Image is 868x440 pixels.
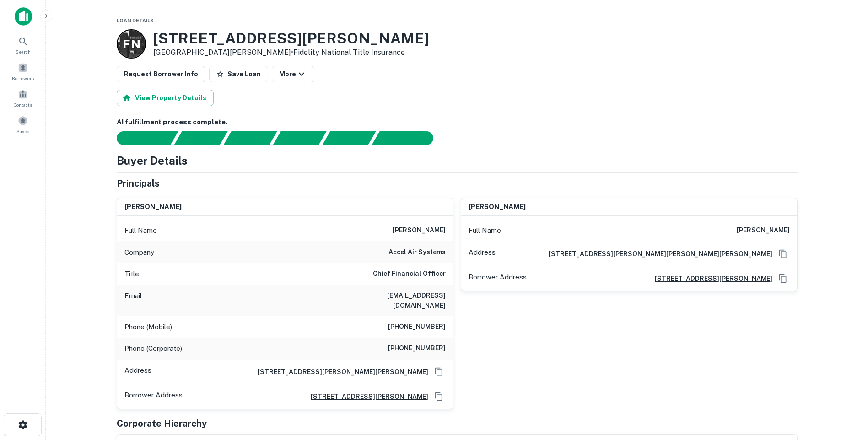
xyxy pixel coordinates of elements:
a: [STREET_ADDRESS][PERSON_NAME][PERSON_NAME][PERSON_NAME] [541,249,772,259]
p: Phone (Mobile) [124,322,172,333]
h4: Buyer Details [117,152,188,169]
a: [STREET_ADDRESS][PERSON_NAME] [303,392,428,402]
p: Borrower Address [124,390,183,403]
div: AI fulfillment process complete. [372,131,444,145]
span: Loan Details [117,18,154,23]
a: Saved [3,112,43,137]
h6: [PERSON_NAME] [469,202,526,212]
h6: Chief Financial Officer [373,268,446,279]
h6: [PERSON_NAME] [393,225,446,236]
p: F N [123,35,140,53]
span: Search [16,48,31,55]
button: Copy Address [776,247,790,261]
button: Request Borrower Info [117,66,205,82]
span: Contacts [14,101,32,108]
div: Principals found, AI now looking for contact information... [273,131,326,145]
a: Fidelity National Title Insurance [293,48,405,57]
button: Copy Address [432,365,446,379]
button: Save Loan [209,66,268,82]
h6: accel air systems [388,247,446,258]
h6: [PHONE_NUMBER] [388,322,446,333]
button: Copy Address [776,272,790,285]
p: Borrower Address [469,272,527,285]
h5: Principals [117,177,160,190]
span: Saved [16,128,30,135]
p: Title [124,268,139,279]
h6: [PERSON_NAME] [737,225,790,236]
a: Search [3,32,43,57]
p: Full Name [124,225,157,236]
p: Email [124,290,142,311]
p: Phone (Corporate) [124,343,182,354]
div: Principals found, still searching for contact information. This may take time... [322,131,376,145]
a: Contacts [3,86,43,110]
p: Address [124,365,151,379]
iframe: Chat Widget [822,367,868,411]
button: Copy Address [432,390,446,403]
a: [STREET_ADDRESS][PERSON_NAME][PERSON_NAME] [250,367,428,377]
span: Borrowers [12,75,34,82]
p: Full Name [469,225,501,236]
p: Company [124,247,154,258]
button: More [272,66,314,82]
a: Borrowers [3,59,43,84]
h6: [PHONE_NUMBER] [388,343,446,354]
img: capitalize-icon.png [15,7,32,26]
h6: [EMAIL_ADDRESS][DOMAIN_NAME] [336,290,446,311]
p: [GEOGRAPHIC_DATA][PERSON_NAME] • [153,47,429,58]
div: Sending borrower request to AI... [106,131,174,145]
button: View Property Details [117,90,214,106]
h6: AI fulfillment process complete. [117,117,798,128]
h5: Corporate Hierarchy [117,417,207,430]
a: [STREET_ADDRESS][PERSON_NAME] [647,274,772,284]
h3: [STREET_ADDRESS][PERSON_NAME] [153,30,429,47]
p: Address [469,247,496,261]
h6: [PERSON_NAME] [124,202,182,212]
div: Your request is received and processing... [174,131,227,145]
div: Documents found, AI parsing details... [223,131,277,145]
